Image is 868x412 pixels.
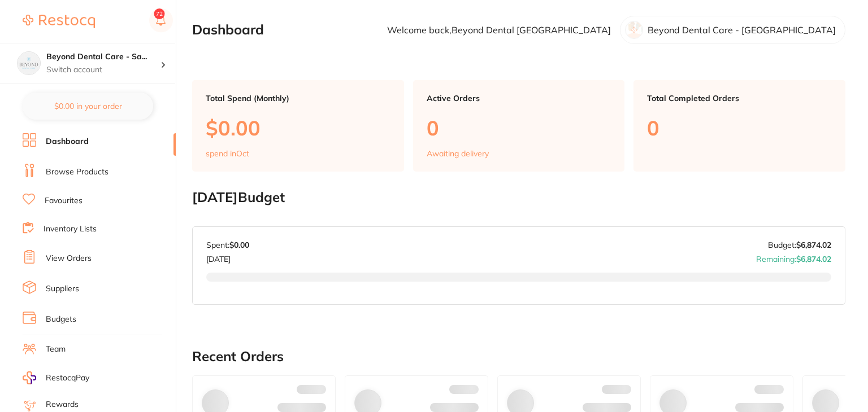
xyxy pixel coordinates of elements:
span: RestocqPay [46,372,89,384]
p: Spent: [206,240,249,249]
p: $0.00 [206,116,390,139]
a: Inventory Lists [44,223,97,235]
a: Favourites [45,195,83,207]
p: spend in Oct [206,149,249,158]
h2: Recent Orders [192,349,845,365]
a: Active Orders0Awaiting delivery [413,80,625,172]
button: $0.00 in your order [23,93,153,120]
p: Beyond Dental Care - [GEOGRAPHIC_DATA] [648,25,836,35]
img: Beyond Dental Care - Sandstone Point [18,52,40,74]
a: Dashboard [46,136,89,147]
a: Total Completed Orders0 [633,80,845,172]
p: 0 [647,116,832,139]
img: Restocq Logo [23,15,95,28]
strong: $0.00 [229,240,249,250]
a: Team [46,344,66,355]
strong: $6,874.02 [796,240,831,250]
h2: [DATE] Budget [192,190,845,205]
h4: Beyond Dental Care - Sandstone Point [46,51,160,63]
p: Active Orders [427,94,611,103]
a: RestocqPay [23,371,89,384]
a: Rewards [46,399,79,410]
p: Remaining: [756,250,831,264]
p: Total Spend (Monthly) [206,94,390,103]
p: Awaiting delivery [427,149,489,158]
p: Welcome back, Beyond Dental [GEOGRAPHIC_DATA] [387,25,611,35]
strong: $6,874.02 [796,254,831,264]
a: Restocq Logo [23,8,95,34]
a: Browse Products [46,166,108,178]
a: View Orders [46,253,92,264]
p: Total Completed Orders [647,94,832,103]
a: Budgets [46,314,76,325]
a: Suppliers [46,283,79,295]
img: RestocqPay [23,371,36,384]
p: 0 [427,116,611,139]
p: [DATE] [206,250,249,264]
h2: Dashboard [192,22,264,38]
a: Total Spend (Monthly)$0.00spend inOct [192,80,404,172]
p: Budget: [768,240,831,249]
p: Switch account [46,64,160,76]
